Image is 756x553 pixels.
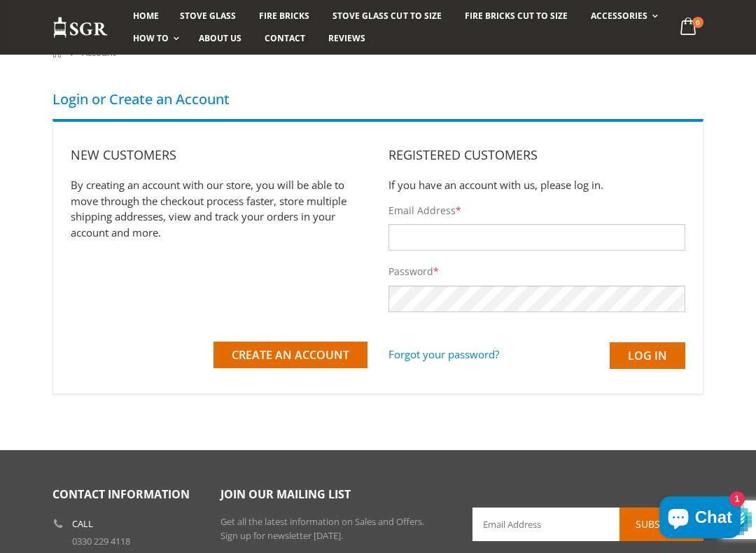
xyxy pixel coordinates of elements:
span: Contact Information [52,486,190,502]
a: 0330 229 4118 [72,535,130,547]
span: Accessories [591,10,647,22]
input: Email Address [472,507,703,541]
a: Reviews [318,27,376,50]
span: Email Address [388,204,456,217]
span: Join our mailing list [220,486,351,502]
input: Log in [610,342,685,369]
span: 0 [692,17,703,28]
p: By creating an account with our store, you will be able to move through the checkout process fast... [71,177,367,240]
a: Contact [254,27,316,50]
span: Contact [265,32,305,44]
h2: Registered Customers [388,146,685,163]
span: Password [388,265,433,278]
span: Fire Bricks Cut To Size [465,10,568,22]
button: Create an Account [213,342,367,368]
inbox-online-store-chat: Shopify online store chat [655,496,745,542]
a: How To [122,27,186,50]
img: Stove Glass Replacement [52,16,108,39]
a: Accessories [580,5,665,27]
a: Stove Glass Cut To Size [322,5,451,27]
span: Reviews [328,32,365,44]
a: Fire Bricks Cut To Size [454,5,578,27]
span: Fire Bricks [259,10,309,22]
a: About us [188,27,252,50]
span: Create an Account [232,347,349,363]
span: How To [133,32,169,44]
a: Forgot your password? [388,342,499,367]
button: Subscribe [619,507,703,541]
span: About us [199,32,241,44]
span: Home [133,10,159,22]
a: 0 [675,14,703,41]
span: Stove Glass Cut To Size [332,10,441,22]
h1: Login or Create an Account [52,90,703,108]
span: Stove Glass [180,10,236,22]
a: Stove Glass [169,5,246,27]
p: If you have an account with us, please log in. [388,177,685,193]
b: Call [72,519,93,528]
h2: New Customers [71,146,367,163]
a: Fire Bricks [248,5,320,27]
p: Get all the latest information on Sales and Offers. Sign up for newsletter [DATE]. [220,515,451,542]
a: Home [122,5,169,27]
